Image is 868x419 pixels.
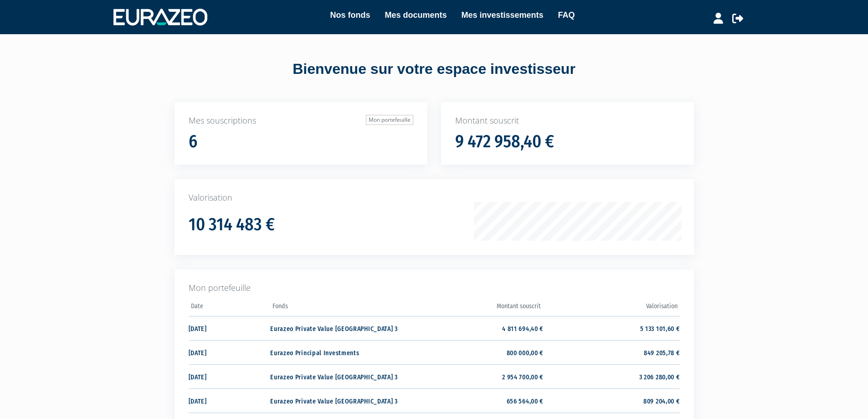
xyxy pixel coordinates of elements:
[270,300,406,316] th: Fonds
[461,9,543,21] a: Mes investissements
[189,215,275,234] h1: 10 314 483 €
[407,364,543,388] td: 2 954 700,00 €
[407,340,543,364] td: 800 000,00 €
[407,316,543,340] td: 4 811 694,40 €
[407,388,543,413] td: 656 564,00 €
[189,388,271,413] td: [DATE]
[154,59,714,80] div: Bienvenue sur votre espace investisseur
[543,340,679,364] td: 849 205,78 €
[189,132,197,151] h1: 6
[407,300,543,316] th: Montant souscrit
[366,115,413,125] a: Mon portefeuille
[270,364,406,388] td: Eurazeo Private Value [GEOGRAPHIC_DATA] 3
[270,340,406,364] td: Eurazeo Principal Investments
[558,9,575,21] a: FAQ
[543,364,679,388] td: 3 206 280,00 €
[455,132,554,151] h1: 9 472 958,40 €
[189,316,271,340] td: [DATE]
[189,300,271,316] th: Date
[189,192,680,204] p: Valorisation
[270,388,406,413] td: Eurazeo Private Value [GEOGRAPHIC_DATA] 3
[189,115,413,127] p: Mes souscriptions
[543,388,679,413] td: 809 204,00 €
[455,115,680,127] p: Montant souscrit
[189,340,271,364] td: [DATE]
[189,282,680,294] p: Mon portefeuille
[113,9,207,25] img: 1732889491-logotype_eurazeo_blanc_rvb.png
[330,9,370,21] a: Nos fonds
[385,9,447,21] a: Mes documents
[189,364,271,388] td: [DATE]
[543,300,679,316] th: Valorisation
[270,316,406,340] td: Eurazeo Private Value [GEOGRAPHIC_DATA] 3
[543,316,679,340] td: 5 133 101,60 €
